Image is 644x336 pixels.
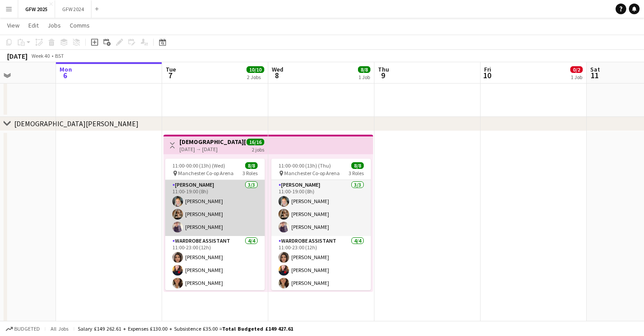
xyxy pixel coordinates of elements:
span: Manchester Co-op Arena [284,170,340,176]
app-job-card: 11:00-00:00 (13h) (Thu)8/8 Manchester Co-op Arena3 Roles[PERSON_NAME]3/311:00-19:00 (8h)[PERSON_N... [271,159,371,290]
span: 8 [270,70,283,80]
button: GFW 2025 [18,0,55,18]
app-card-role: [PERSON_NAME]3/311:00-19:00 (8h)[PERSON_NAME][PERSON_NAME][PERSON_NAME] [271,180,371,236]
div: 1 Job [358,74,370,80]
span: 9 [377,70,389,80]
button: GFW 2024 [55,0,91,18]
span: Jobs [48,21,61,29]
div: BST [55,52,64,59]
span: Budgeted [14,326,40,332]
a: Edit [25,20,42,31]
span: Fri [484,65,491,73]
span: Comms [70,21,90,29]
span: 11:00-00:00 (13h) (Wed) [172,162,225,169]
div: [DEMOGRAPHIC_DATA][PERSON_NAME] [14,119,139,128]
span: 11:00-00:00 (13h) (Thu) [278,162,331,169]
a: Comms [66,20,93,31]
span: Tue [166,65,176,73]
app-job-card: 11:00-00:00 (13h) (Wed)8/8 Manchester Co-op Arena3 Roles[PERSON_NAME]3/311:00-19:00 (8h)[PERSON_N... [165,159,265,290]
button: Budgeted [4,324,41,334]
h3: [DEMOGRAPHIC_DATA][PERSON_NAME] Manchester [179,138,246,146]
span: Sat [590,65,600,73]
span: 3 Roles [349,170,364,176]
span: 11 [589,70,600,80]
span: 16/16 [246,139,264,145]
span: 10/10 [246,66,264,73]
div: [DATE] [7,52,28,60]
span: 3 Roles [242,170,258,176]
span: Thu [378,65,389,73]
span: Total Budgeted £149 427.61 [222,325,293,332]
span: 7 [164,70,176,80]
span: 8/8 [358,66,370,73]
span: Wed [272,65,283,73]
span: 8/8 [351,162,364,169]
div: Salary £149 262.61 + Expenses £130.00 + Subsistence £35.00 = [78,325,293,332]
span: 10 [483,70,491,80]
span: Mon [60,65,72,73]
span: 6 [58,70,72,80]
a: View [4,20,23,31]
span: Manchester Co-op Arena [178,170,234,176]
div: 1 Job [571,74,582,80]
app-card-role: [PERSON_NAME]3/311:00-19:00 (8h)[PERSON_NAME][PERSON_NAME][PERSON_NAME] [165,180,265,236]
span: All jobs [49,325,70,332]
div: 2 jobs [252,145,264,153]
div: [DATE] → [DATE] [179,146,246,152]
a: Jobs [44,20,64,31]
span: View [7,21,20,29]
span: Week 40 [29,52,52,59]
app-card-role: Wardrobe Assistant4/411:00-23:00 (12h)[PERSON_NAME][PERSON_NAME][PERSON_NAME] [165,236,265,305]
span: Edit [28,21,39,29]
span: 8/8 [245,162,258,169]
div: 2 Jobs [247,74,264,80]
app-card-role: Wardrobe Assistant4/411:00-23:00 (12h)[PERSON_NAME][PERSON_NAME][PERSON_NAME] [271,236,371,305]
span: 0/2 [570,66,583,73]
